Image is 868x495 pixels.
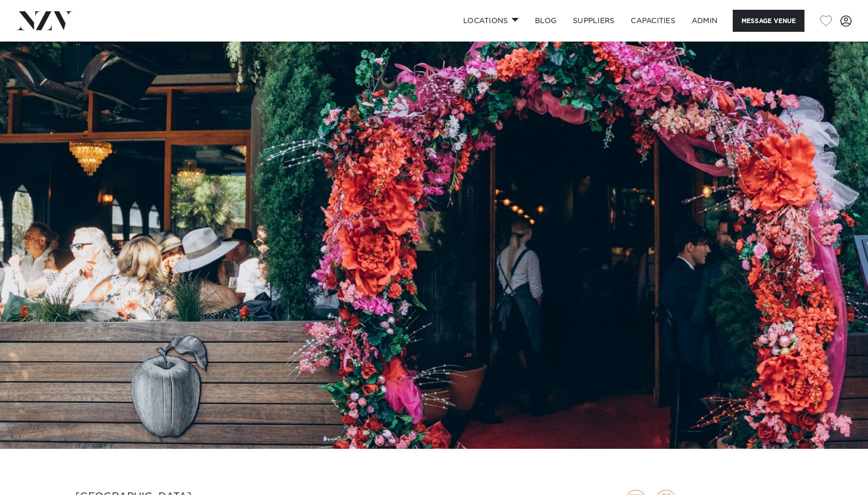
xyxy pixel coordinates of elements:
[455,10,527,32] a: Locations
[733,10,804,32] button: Message Venue
[16,11,72,30] img: nzv-logo.png
[623,10,684,32] a: Capacities
[565,10,623,32] a: SUPPLIERS
[684,10,726,32] a: ADMIN
[527,10,565,32] a: BLOG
